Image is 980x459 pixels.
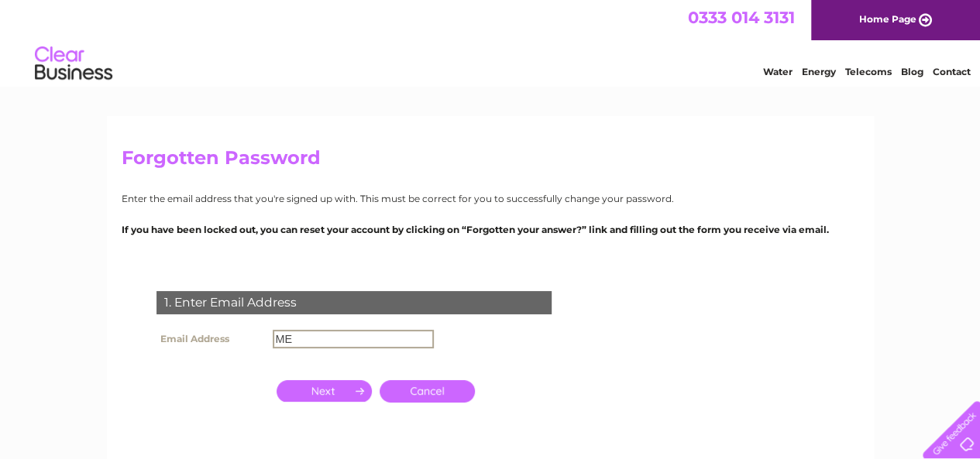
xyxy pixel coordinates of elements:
[688,8,795,27] a: 0333 014 3131
[156,291,552,314] div: 1. Enter Email Address
[122,147,859,176] h2: Forgotten Password
[845,66,892,77] a: Telecoms
[901,66,923,77] a: Blog
[802,66,836,77] a: Energy
[122,222,859,237] p: If you have been locked out, you can reset your account by clicking on “Forgotten your answer?” l...
[34,40,113,87] img: logo.png
[122,191,859,206] p: Enter the email address that you're signed up with. This must be correct for you to successfully ...
[933,66,971,77] a: Contact
[763,66,793,77] a: Water
[125,9,857,75] div: Clear Business is a trading name of Verastar Limited (registered in [GEOGRAPHIC_DATA] No. 3667643...
[153,326,269,352] th: Email Address
[380,380,475,402] a: Cancel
